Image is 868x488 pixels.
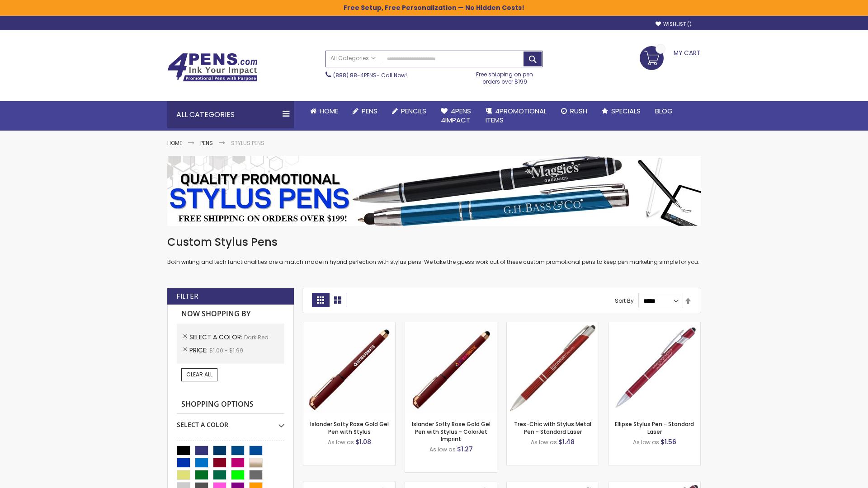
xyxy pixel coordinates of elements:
[189,346,209,355] span: Price
[167,156,701,226] img: Stylus Pens
[531,438,557,446] span: As low as
[660,437,676,446] span: $1.56
[648,101,680,121] a: Blog
[200,139,213,147] a: Pens
[330,55,376,62] span: All Categories
[176,291,198,301] strong: Filter
[167,235,701,266] div: Both writing and tech functionalities are a match made in hybrid perfection with stylus pens. We ...
[362,106,377,116] span: Pens
[609,322,700,329] a: Ellipse Stylus Pen - Standard Laser-Dark Red
[478,101,554,131] a: 4PROMOTIONALITEMS
[385,101,434,121] a: Pencils
[594,101,648,121] a: Specials
[507,322,599,329] a: Tres-Chic with Stylus Metal Pen - Standard Laser-Dark Red
[244,333,269,341] span: Dark Red
[320,106,338,116] span: Home
[312,293,329,307] strong: Grid
[609,322,700,414] img: Ellipse Stylus Pen - Standard Laser-Dark Red
[167,139,182,147] a: Home
[167,53,258,82] img: 4Pens Custom Pens and Promotional Products
[167,235,701,249] h1: Custom Stylus Pens
[429,446,456,453] span: As low as
[333,71,407,79] span: - Call Now!
[303,322,395,414] img: Islander Softy Rose Gold Gel Pen with Stylus-Dark Red
[655,106,673,116] span: Blog
[181,368,217,381] a: Clear All
[656,21,692,28] a: Wishlist
[441,106,471,125] span: 4Pens 4impact
[570,106,587,116] span: Rush
[401,106,426,116] span: Pencils
[209,347,243,354] span: $1.00 - $1.99
[177,414,284,429] div: Select A Color
[554,101,594,121] a: Rush
[405,322,497,329] a: Islander Softy Rose Gold Gel Pen with Stylus - ColorJet Imprint-Dark Red
[189,333,244,342] span: Select A Color
[434,101,478,131] a: 4Pens4impact
[558,437,575,446] span: $1.48
[405,322,497,414] img: Islander Softy Rose Gold Gel Pen with Stylus - ColorJet Imprint-Dark Red
[615,297,634,305] label: Sort By
[467,67,543,85] div: Free shipping on pen orders over $199
[310,420,389,435] a: Islander Softy Rose Gold Gel Pen with Stylus
[326,51,380,66] a: All Categories
[507,322,599,414] img: Tres-Chic with Stylus Metal Pen - Standard Laser-Dark Red
[633,438,659,446] span: As low as
[303,101,345,121] a: Home
[231,139,264,147] strong: Stylus Pens
[177,395,284,414] strong: Shopping Options
[611,106,641,116] span: Specials
[412,420,491,442] a: Islander Softy Rose Gold Gel Pen with Stylus - ColorJet Imprint
[355,437,371,446] span: $1.08
[167,101,294,128] div: All Categories
[303,322,395,329] a: Islander Softy Rose Gold Gel Pen with Stylus-Dark Red
[177,305,284,324] strong: Now Shopping by
[486,106,547,125] span: 4PROMOTIONAL ITEMS
[514,420,591,435] a: Tres-Chic with Stylus Metal Pen - Standard Laser
[186,371,212,378] span: Clear All
[457,445,473,454] span: $1.27
[345,101,385,121] a: Pens
[328,438,354,446] span: As low as
[333,71,377,79] a: (888) 88-4PENS
[615,420,694,435] a: Ellipse Stylus Pen - Standard Laser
